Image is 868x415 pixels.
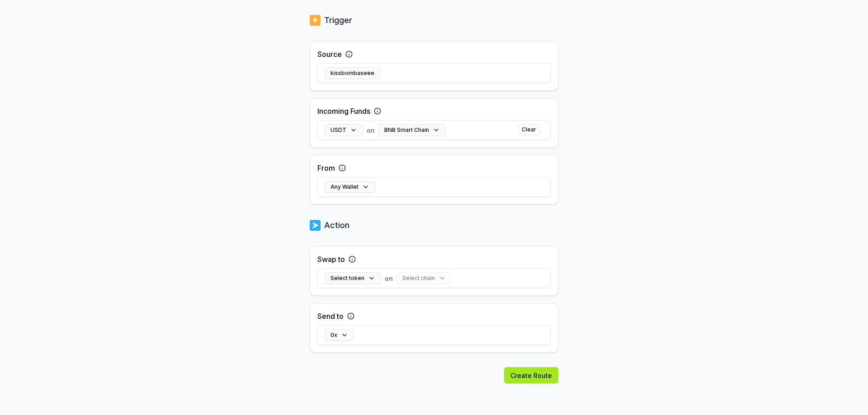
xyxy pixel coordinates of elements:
label: Send to [317,311,344,322]
button: BNB Smart Chain [378,124,446,136]
p: Trigger [324,14,352,27]
span: on [385,274,393,283]
button: Any Wallet [325,181,375,193]
span: on [367,126,375,135]
img: logo [310,14,321,27]
button: Clear [518,124,540,135]
label: Swap to [317,254,345,265]
button: USDT [325,124,363,136]
button: Select token [325,272,381,284]
label: Incoming Funds [317,106,370,117]
label: Source [317,49,342,60]
label: From [317,163,335,173]
p: Action [324,219,349,232]
button: 0x [325,329,354,341]
img: logo [310,219,321,232]
button: Create Route [504,367,558,383]
button: kissbombaseee [325,67,380,79]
